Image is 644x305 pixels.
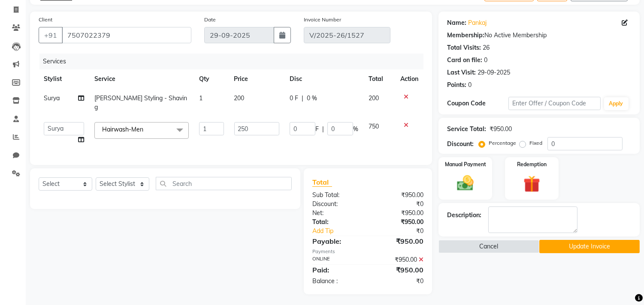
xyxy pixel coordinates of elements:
[368,255,430,264] div: ₹950.00
[306,191,368,200] div: Sub Total:
[89,69,194,89] th: Service
[315,125,319,134] span: F
[447,18,466,27] div: Name:
[447,68,476,77] div: Last Visit:
[302,94,303,103] span: |
[306,227,378,236] a: Add Tip
[508,97,600,110] input: Enter Offer / Coupon Code
[447,99,508,108] div: Coupon Code
[447,81,466,90] div: Points:
[102,126,143,133] span: Hairwash-Men
[490,125,512,134] div: ₹950.00
[306,265,368,275] div: Paid:
[447,31,631,40] div: No Active Membership
[307,94,317,103] span: 0 %
[306,236,368,246] div: Payable:
[304,16,341,24] label: Invoice Number
[438,240,539,253] button: Cancel
[62,27,191,43] input: Search by Name/Mobile/Email/Code
[368,209,430,218] div: ₹950.00
[369,123,379,130] span: 750
[39,16,52,24] label: Client
[306,218,368,227] div: Total:
[312,248,423,255] div: Payments
[312,178,332,187] span: Total
[39,27,63,43] button: +91
[229,69,284,89] th: Price
[539,240,640,253] button: Update Invoice
[517,161,547,168] label: Redemption
[447,43,481,52] div: Total Visits:
[483,43,490,52] div: 26
[445,161,486,168] label: Manual Payment
[452,173,479,193] img: _cash.svg
[94,94,187,111] span: [PERSON_NAME] Styling - Shaving
[368,277,430,286] div: ₹0
[306,255,368,264] div: ONLINE
[368,218,430,227] div: ₹950.00
[484,56,487,65] div: 0
[353,125,358,134] span: %
[447,140,474,149] div: Discount:
[199,94,203,102] span: 1
[39,54,430,69] div: Services
[468,81,472,90] div: 0
[378,227,430,236] div: ₹0
[529,139,542,147] label: Fixed
[447,56,482,65] div: Card on file:
[369,94,379,102] span: 200
[368,265,430,275] div: ₹950.00
[368,236,430,246] div: ₹950.00
[489,139,516,147] label: Percentage
[143,126,147,133] a: x
[447,211,481,220] div: Description:
[284,69,363,89] th: Disc
[478,68,510,77] div: 29-09-2025
[306,277,368,286] div: Balance :
[468,18,487,27] a: Pankaj
[368,191,430,200] div: ₹950.00
[306,209,368,218] div: Net:
[290,94,298,103] span: 0 F
[363,69,395,89] th: Total
[39,69,89,89] th: Stylist
[395,69,423,89] th: Action
[518,173,545,194] img: _gift.svg
[234,94,245,102] span: 200
[447,125,486,134] div: Service Total:
[44,94,60,102] span: Surya
[604,97,629,110] button: Apply
[447,31,484,40] div: Membership:
[306,200,368,209] div: Discount:
[204,16,216,24] label: Date
[368,200,430,209] div: ₹0
[156,177,292,190] input: Search
[194,69,229,89] th: Qty
[322,125,324,134] span: |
